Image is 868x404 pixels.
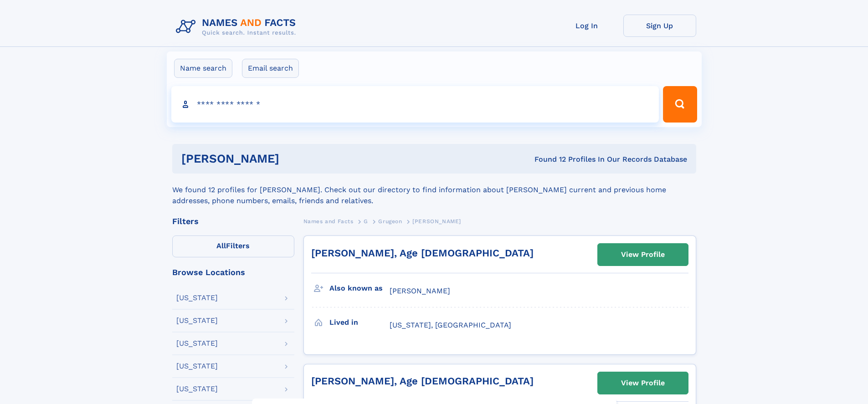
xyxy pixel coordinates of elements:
[176,363,218,370] div: [US_STATE]
[311,375,534,387] a: [PERSON_NAME], Age [DEMOGRAPHIC_DATA]
[181,153,407,164] h1: [PERSON_NAME]
[364,218,368,225] span: G
[171,86,659,123] input: search input
[329,315,390,330] h3: Lived in
[598,244,688,266] a: View Profile
[329,281,390,296] h3: Also known as
[621,373,665,394] div: View Profile
[598,372,688,394] a: View Profile
[172,235,294,257] label: Filters
[176,385,218,393] div: [US_STATE]
[172,217,294,225] div: Filters
[172,15,303,39] img: Logo Names and Facts
[390,286,450,295] span: [PERSON_NAME]
[311,247,534,259] a: [PERSON_NAME], Age [DEMOGRAPHIC_DATA]
[242,59,299,78] label: Email search
[550,15,623,37] a: Log In
[407,154,687,164] div: Found 12 Profiles In Our Records Database
[174,59,232,78] label: Name search
[621,244,665,265] div: View Profile
[364,215,368,227] a: G
[172,268,294,276] div: Browse Locations
[623,15,696,37] a: Sign Up
[390,321,511,329] span: [US_STATE], [GEOGRAPHIC_DATA]
[176,294,218,302] div: [US_STATE]
[176,340,218,347] div: [US_STATE]
[216,241,226,250] span: All
[378,215,402,227] a: Grugeon
[412,218,461,225] span: [PERSON_NAME]
[176,317,218,324] div: [US_STATE]
[378,218,402,225] span: Grugeon
[172,174,696,206] div: We found 12 profiles for [PERSON_NAME]. Check out our directory to find information about [PERSON...
[303,215,354,227] a: Names and Facts
[663,86,697,123] button: Search Button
